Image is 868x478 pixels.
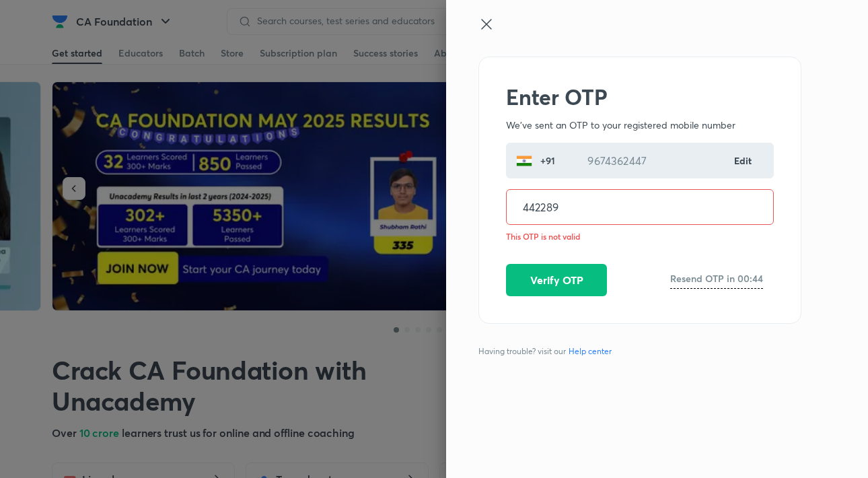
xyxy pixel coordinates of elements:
[734,153,753,168] a: Edit
[506,264,607,296] button: Verify OTP
[670,271,763,285] h6: Resend OTP in 00:44
[506,230,774,242] p: This OTP is not valid
[507,190,773,224] input: One time password
[566,345,614,357] a: Help center
[532,153,560,168] p: +91
[516,153,532,169] img: India
[478,345,617,357] span: Having trouble? visit our
[506,84,774,110] h2: Enter OTP
[506,118,774,132] p: We've sent an OTP to your registered mobile number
